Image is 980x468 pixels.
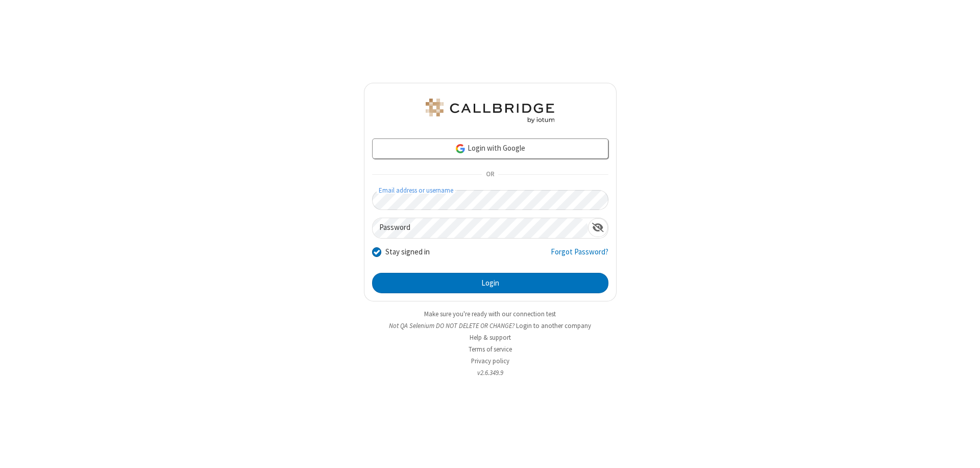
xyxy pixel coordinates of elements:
span: OR [482,168,498,182]
a: Login with Google [372,138,608,159]
li: Not QA Selenium DO NOT DELETE OR CHANGE? [364,321,617,331]
input: Email address or username [372,190,608,210]
li: v2.6.349.9 [364,368,617,378]
button: Login to another company [516,321,591,331]
a: Privacy policy [471,357,509,365]
img: google-icon.png [455,143,466,154]
a: Make sure you're ready with our connection test [424,310,556,318]
div: Show password [588,218,608,237]
a: Help & support [470,333,511,342]
img: QA Selenium DO NOT DELETE OR CHANGE [424,99,556,123]
label: Stay signed in [385,246,430,258]
button: Login [372,273,608,293]
input: Password [373,218,588,238]
a: Forgot Password? [551,246,608,266]
a: Terms of service [469,345,512,354]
